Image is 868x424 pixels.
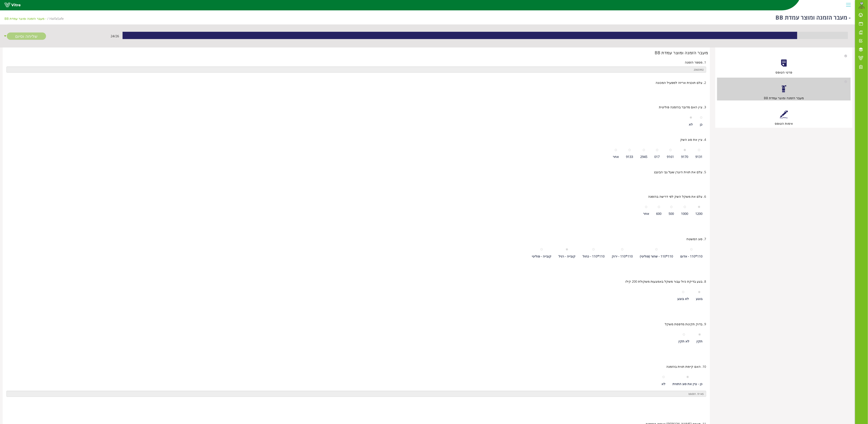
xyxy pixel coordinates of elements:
div: 9161 [667,154,674,159]
div: כן - ציין את סוג התווית [673,381,703,386]
div: 017 [654,154,660,159]
div: 9131 [696,154,703,159]
div: 1200 [696,211,703,216]
div: 9133 [626,154,633,159]
div: בוצע [696,296,703,301]
div: 110*110 - כחול [583,254,605,259]
span: caret-down [4,32,7,40]
span: 2. צלם תוכנית אריזה למפעיל המכונה [656,80,706,85]
span: 5. צלם את תווית היצרן שעל גבי הביגבג [654,170,706,175]
span: 151 [49,16,64,21]
span: 1. מספר הזמנה [685,60,706,65]
span: 8. בצע בדיקת כיול עבור משקל באמצעות משקולת 200 קילו [625,279,706,284]
span: 7. סוג המשטח [687,236,706,241]
div: 600 [656,211,662,216]
div: לא תקין [679,339,689,344]
div: לא [662,381,666,386]
div: 1000 [681,211,688,216]
span: 3. ציין האם מדובר בהזמנה פוליטית [659,105,706,110]
div: 110*110 - אדום [680,254,703,259]
div: קובייה - רגיל [559,254,575,259]
div: תקין [697,339,703,344]
span: 6. צלם את משקל השק לפי דרישה בהזמנה [648,194,706,199]
div: אחר [613,154,619,159]
span: 9. בדוק תקינות מדפסת משקל [665,322,706,327]
div: אחר [643,211,649,216]
div: מעבר הזמנה ומוצר עמדת BB [717,95,851,100]
div: לא [689,122,693,127]
div: כן [700,122,703,127]
div: 110*110 - ירוק [612,254,633,259]
div: קובייה - פוליטי [532,254,551,259]
div: מעבר הזמנה ומוצר עמדת BB [4,49,708,56]
span: 10. האם קיימת תווית בהזמנה [666,364,706,369]
li: - מעבר הזמנה ומוצר עמדת BB [4,16,49,21]
img: bc0fa976-e208-4051-a958-ec7c73271a78.png [858,2,865,9]
div: 9170 [681,154,688,159]
span: 4. ציין את סוג השק [680,137,706,142]
div: לא בוצע [677,296,689,301]
div: פרטי הטופס [717,70,851,75]
span: 24 / 26 [111,34,119,39]
div: 110*110 - שחור (פוליטי) [640,254,673,259]
h1: - מעבר הזמנה ומוצר עמדת BB [776,9,851,24]
div: 500 [669,211,674,216]
div: אימות הטופס [717,121,851,126]
div: 2945 [640,154,647,159]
